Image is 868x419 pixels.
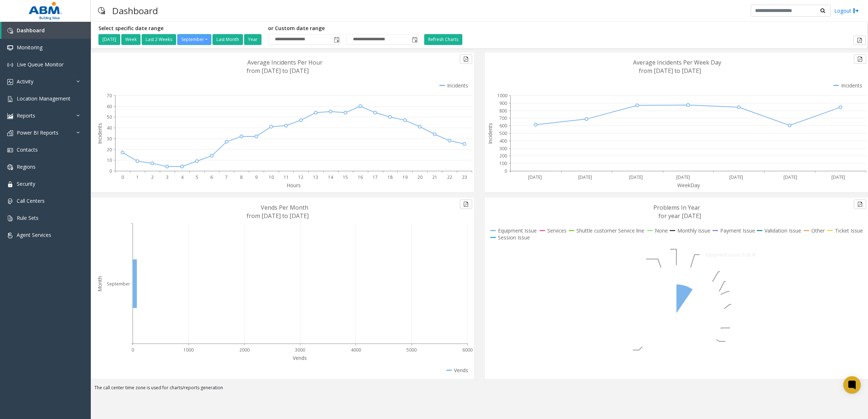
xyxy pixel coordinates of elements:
[17,44,42,51] span: Monitoring
[373,174,378,180] text: 17
[166,174,169,180] text: 3
[653,204,700,211] text: Problems In Year
[343,174,348,180] text: 15
[406,347,417,353] text: 5000
[107,93,112,99] text: 70
[17,197,45,204] span: Call Centers
[298,174,303,180] text: 12
[677,182,700,189] text: WeekDay
[17,78,33,85] span: Activity
[460,200,472,209] button: Export to pdf
[109,168,112,174] text: 0
[499,160,507,167] text: 100
[121,174,124,180] text: 0
[499,130,507,136] text: 500
[460,54,472,64] button: Export to pdf
[107,136,112,142] text: 30
[7,45,13,51] img: 'icon'
[240,174,243,180] text: 8
[121,34,141,45] button: Week
[98,34,120,45] button: [DATE]
[853,7,859,15] img: logout
[107,281,130,287] text: September
[287,182,301,189] text: Hours
[499,100,507,106] text: 900
[402,174,407,180] text: 19
[499,108,507,114] text: 800
[388,174,393,180] text: 18
[528,174,542,180] text: [DATE]
[783,174,797,180] text: [DATE]
[247,212,309,220] text: from [DATE] to [DATE]
[7,147,13,153] img: 'icon'
[295,347,305,353] text: 3000
[181,174,184,180] text: 4
[151,174,154,180] text: 2
[854,54,866,64] button: Export to pdf
[107,114,112,120] text: 50
[17,61,64,68] span: Live Queue Monitor
[17,163,36,170] span: Regions
[854,200,866,209] button: Export to pdf
[17,180,35,187] span: Security
[313,174,318,180] text: 13
[107,147,112,153] text: 20
[131,347,134,353] text: 0
[7,181,13,187] img: 'icon'
[417,174,422,180] text: 20
[432,174,437,180] text: 21
[351,347,361,353] text: 4000
[225,174,228,180] text: 7
[284,174,289,180] text: 11
[633,58,721,66] text: Average Incidents Per Week Day
[142,34,176,45] button: Last 2 Weeks
[328,174,333,180] text: 14
[834,7,859,15] a: Logout
[17,129,58,136] span: Power BI Reports
[98,2,105,20] img: pageIcon
[578,174,592,180] text: [DATE]
[424,34,462,45] button: Refresh Charts
[705,252,756,258] text: Equipment Issue: 9.58 %
[109,2,162,20] h3: Dashboard
[462,174,467,180] text: 23
[107,157,112,163] text: 10
[269,174,274,180] text: 10
[17,214,38,221] span: Rule Sets
[1,22,91,39] a: Dashboard
[7,164,13,170] img: 'icon'
[107,103,112,110] text: 60
[499,123,507,129] text: 600
[7,233,13,238] img: 'icon'
[7,113,13,119] img: 'icon'
[17,112,35,119] span: Reports
[7,215,13,221] img: 'icon'
[676,174,690,180] text: [DATE]
[7,198,13,204] img: 'icon'
[247,67,309,75] text: from [DATE] to [DATE]
[196,174,198,180] text: 5
[831,174,845,180] text: [DATE]
[497,93,507,99] text: 1000
[853,36,866,45] button: Export to pdf
[17,27,45,34] span: Dashboard
[268,25,419,32] h5: or Custom date range
[658,212,701,220] text: for year [DATE]
[96,123,103,144] text: Incidents
[499,115,507,121] text: 700
[244,34,261,45] button: Year
[7,28,13,34] img: 'icon'
[17,146,38,153] span: Contacts
[107,125,112,131] text: 40
[212,34,243,45] button: Last Month
[499,153,507,159] text: 200
[177,34,211,45] button: September
[7,79,13,85] img: 'icon'
[487,123,494,144] text: Incidents
[261,204,308,211] text: Vends Per Month
[255,174,257,180] text: 9
[293,354,307,361] text: Vends
[7,130,13,136] img: 'icon'
[358,174,363,180] text: 16
[210,174,213,180] text: 6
